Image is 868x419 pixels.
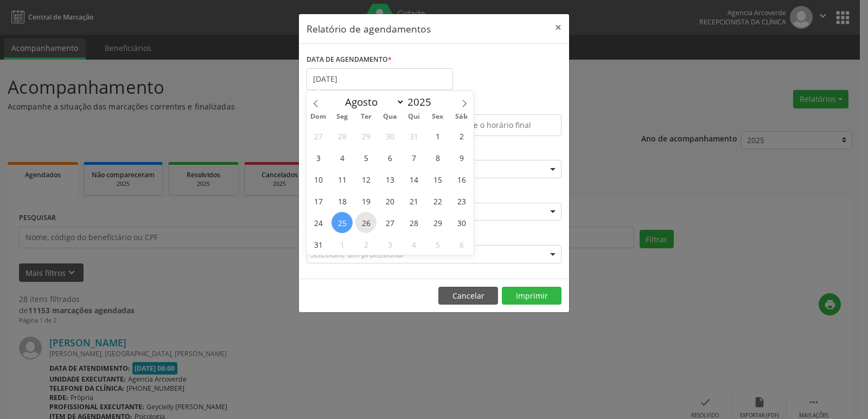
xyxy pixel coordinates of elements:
span: Agosto 12, 2025 [355,169,376,190]
span: Agosto 16, 2025 [451,169,472,190]
span: Sáb [450,113,474,120]
input: Selecione o horário final [437,114,561,136]
span: Agosto 22, 2025 [427,190,448,211]
span: Julho 31, 2025 [403,125,424,146]
span: Agosto 6, 2025 [379,147,400,168]
span: Dom [307,113,330,120]
span: Agosto 15, 2025 [427,169,448,190]
span: Agosto 26, 2025 [355,212,376,233]
span: Agosto 1, 2025 [427,125,448,146]
span: Agosto 21, 2025 [403,190,424,211]
span: Julho 28, 2025 [331,125,353,146]
span: Agosto 25, 2025 [331,212,353,233]
span: Sex [426,113,450,120]
span: Agosto 7, 2025 [403,147,424,168]
span: Setembro 3, 2025 [379,234,400,255]
span: Qui [402,113,426,120]
input: Year [405,95,441,109]
span: Agosto 29, 2025 [427,212,448,233]
span: Agosto 2, 2025 [451,125,472,146]
span: Agosto 28, 2025 [403,212,424,233]
span: Setembro 5, 2025 [427,234,448,255]
select: Month [340,94,405,109]
span: Selecione um profissional [310,249,404,260]
span: Agosto 8, 2025 [427,147,448,168]
span: Agosto 23, 2025 [451,190,472,211]
span: Agosto 5, 2025 [355,147,376,168]
span: Agosto 18, 2025 [331,190,353,211]
span: Agosto 13, 2025 [379,169,400,190]
button: Cancelar [438,287,498,305]
span: Agosto 9, 2025 [451,147,472,168]
span: Agosto 11, 2025 [331,169,353,190]
button: Close [547,14,569,41]
span: Agosto 27, 2025 [379,212,400,233]
span: Seg [330,113,354,120]
span: Ter [354,113,378,120]
input: Selecione uma data ou intervalo [307,68,453,90]
span: Julho 27, 2025 [308,125,329,146]
span: Agosto 14, 2025 [403,169,424,190]
span: Agosto 20, 2025 [379,190,400,211]
label: DATA DE AGENDAMENTO [307,51,392,68]
span: Agosto 17, 2025 [308,190,329,211]
label: ATÉ [437,98,561,114]
span: Setembro 4, 2025 [403,234,424,255]
span: Setembro 2, 2025 [355,234,376,255]
span: Agosto 19, 2025 [355,190,376,211]
span: Agosto 4, 2025 [331,147,353,168]
span: Qua [378,113,402,120]
span: Setembro 6, 2025 [451,234,472,255]
span: Agosto 10, 2025 [308,169,329,190]
span: Agosto 3, 2025 [308,147,329,168]
span: Julho 30, 2025 [379,125,400,146]
span: Agosto 31, 2025 [308,234,329,255]
button: Imprimir [502,287,561,305]
span: Setembro 1, 2025 [331,234,353,255]
span: Agosto 24, 2025 [308,212,329,233]
span: Agosto 30, 2025 [451,212,472,233]
h5: Relatório de agendamentos [307,22,431,36]
span: Julho 29, 2025 [355,125,376,146]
